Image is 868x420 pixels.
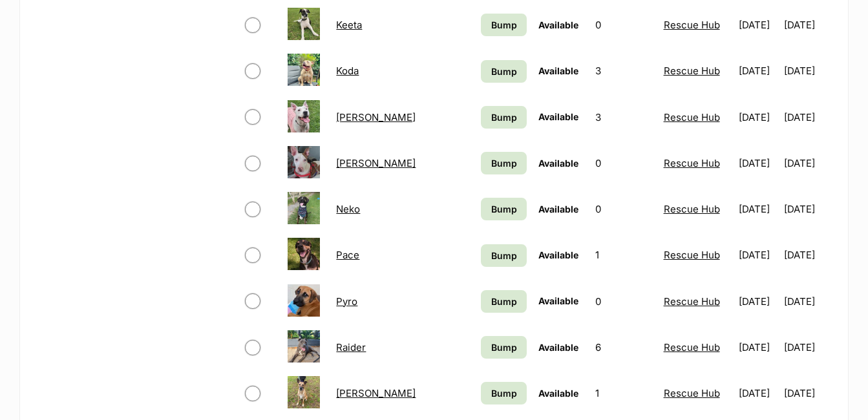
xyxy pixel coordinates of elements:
[538,249,578,260] span: Available
[590,233,657,277] td: 1
[491,156,517,170] span: Bump
[784,371,834,415] td: [DATE]
[664,19,720,31] a: Rescue Hub
[734,187,783,231] td: [DATE]
[784,95,834,140] td: [DATE]
[590,3,657,47] td: 0
[491,65,517,78] span: Bump
[664,157,720,169] a: Rescue Hub
[336,341,366,353] a: Raider
[734,95,783,140] td: [DATE]
[481,60,527,83] a: Bump
[734,141,783,185] td: [DATE]
[538,295,578,306] span: Available
[664,387,720,399] a: Rescue Hub
[336,157,416,169] a: [PERSON_NAME]
[590,325,657,370] td: 6
[784,48,834,93] td: [DATE]
[784,233,834,277] td: [DATE]
[538,342,578,353] span: Available
[734,233,783,277] td: [DATE]
[481,244,527,267] a: Bump
[481,382,527,404] a: Bump
[590,141,657,185] td: 0
[491,341,517,354] span: Bump
[664,249,720,261] a: Rescue Hub
[288,100,320,132] img: Luna
[481,198,527,220] a: Bump
[664,111,720,123] a: Rescue Hub
[734,371,783,415] td: [DATE]
[481,290,527,313] a: Bump
[491,249,517,262] span: Bump
[538,111,578,122] span: Available
[481,14,527,36] a: Bump
[784,325,834,370] td: [DATE]
[784,279,834,324] td: [DATE]
[336,111,416,123] a: [PERSON_NAME]
[336,387,416,399] a: [PERSON_NAME]
[590,48,657,93] td: 3
[491,18,517,32] span: Bump
[491,295,517,308] span: Bump
[734,48,783,93] td: [DATE]
[664,65,720,77] a: Rescue Hub
[336,295,357,308] a: Pyro
[590,279,657,324] td: 0
[664,203,720,215] a: Rescue Hub
[734,325,783,370] td: [DATE]
[491,110,517,124] span: Bump
[538,158,578,169] span: Available
[336,19,362,31] a: Keeta
[538,388,578,399] span: Available
[538,65,578,76] span: Available
[538,204,578,215] span: Available
[784,141,834,185] td: [DATE]
[481,152,527,174] a: Bump
[481,106,527,129] a: Bump
[664,295,720,308] a: Rescue Hub
[336,65,359,77] a: Koda
[784,3,834,47] td: [DATE]
[734,279,783,324] td: [DATE]
[590,95,657,140] td: 3
[590,371,657,415] td: 1
[491,202,517,216] span: Bump
[538,19,578,30] span: Available
[590,187,657,231] td: 0
[664,341,720,353] a: Rescue Hub
[481,336,527,359] a: Bump
[336,203,360,215] a: Neko
[336,249,359,261] a: Pace
[784,187,834,231] td: [DATE]
[734,3,783,47] td: [DATE]
[491,386,517,400] span: Bump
